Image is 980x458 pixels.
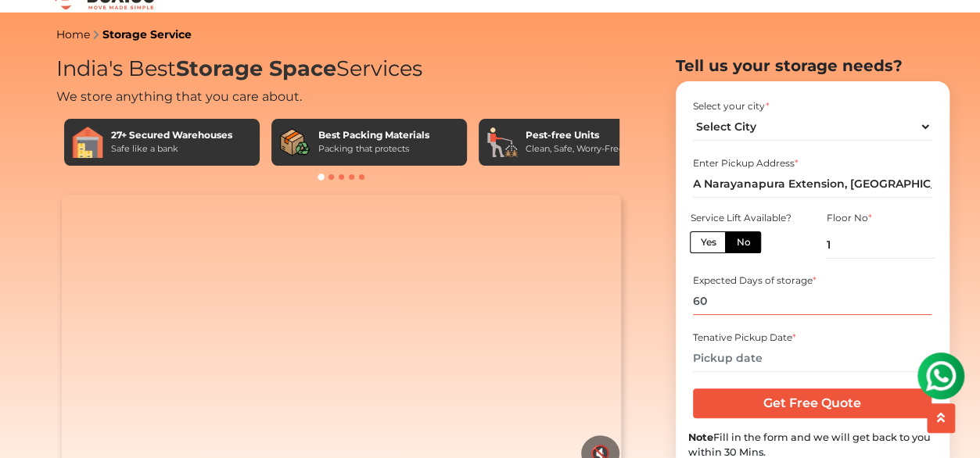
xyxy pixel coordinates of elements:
[693,331,932,345] div: Tenative Pickup Date
[688,431,713,443] b: Note
[826,231,934,259] input: Ex: 4
[693,345,932,372] input: Pickup date
[111,142,232,156] div: Safe like a bank
[56,56,627,82] h1: India's Best Services
[526,128,624,142] div: Pest-free Units
[690,231,726,253] label: Yes
[676,56,949,75] h2: Tell us your storage needs?
[318,142,429,156] div: Packing that protects
[56,89,302,104] span: We store anything that you care about.
[927,403,955,433] button: scroll up
[693,99,932,113] div: Select your city
[318,128,429,142] div: Best Packing Materials
[111,128,232,142] div: 27+ Secured Warehouses
[486,127,518,158] img: Pest-free Units
[56,27,90,41] a: Home
[693,388,932,418] input: Get Free Quote
[16,16,47,47] img: whatsapp-icon.svg
[693,156,932,170] div: Enter Pickup Address
[693,170,932,198] input: Select Building or Nearest Landmark
[72,127,103,158] img: 27+ Secured Warehouses
[693,274,932,288] div: Expected Days of storage
[176,55,336,81] span: Storage Space
[526,142,624,156] div: Clean, Safe, Worry-Free
[826,211,934,225] div: Floor No
[279,127,311,158] img: Best Packing Materials
[102,27,192,41] a: Storage Service
[693,288,932,315] input: Ex: 365
[725,231,761,253] label: No
[690,211,798,225] div: Service Lift Available?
